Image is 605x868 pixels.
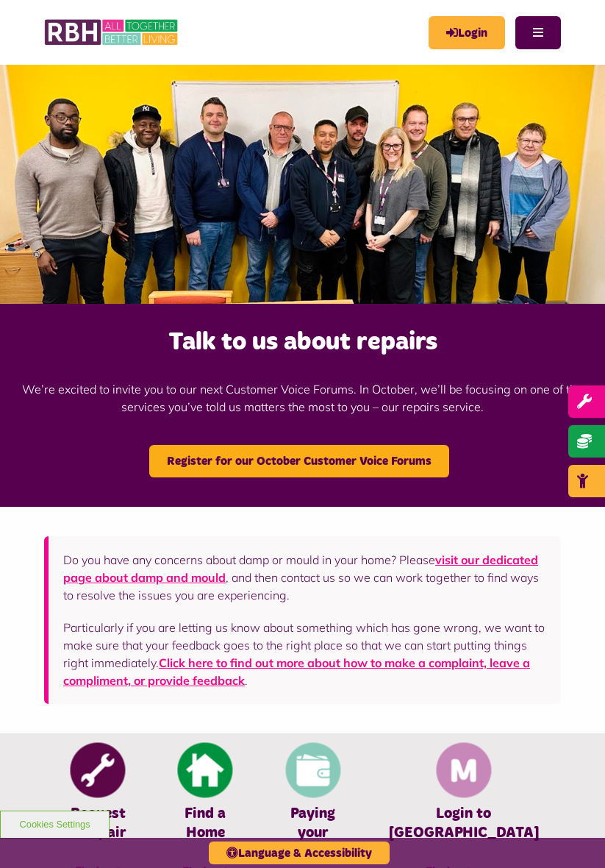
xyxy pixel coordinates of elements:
a: Click here to find out more about how to make a complaint, leave a compliment, or provide feedback [63,655,530,688]
a: Register for our October Customer Voice Forums [149,445,449,477]
h2: Talk to us about repairs [7,326,598,358]
p: Do you have any concerns about damp or mould in your home? Please , and then contact us so we can... [63,551,546,604]
h4: Login to [GEOGRAPHIC_DATA] [389,804,539,842]
iframe: Netcall Web Assistant for live chat [539,802,605,868]
a: MyRBH [429,16,505,49]
p: Particularly if you are letting us know about something which has gone wrong, we want to make sur... [63,619,546,689]
a: visit our dedicated page about damp and mould [63,552,538,585]
h4: Paying your Rent [282,804,345,861]
h4: Request a Repair [66,804,129,842]
p: We’re excited to invite you to our next Customer Voice Forums. In October, we’ll be focusing on o... [7,358,598,438]
img: Membership And Mutuality [436,742,491,797]
button: Navigation [515,16,561,49]
button: Language & Accessibility [209,842,390,864]
img: RBH [44,15,180,50]
img: Report Repair [71,742,126,797]
img: Pay Rent [285,742,340,797]
img: Find A Home [178,742,233,797]
h4: Find a Home [173,804,237,842]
